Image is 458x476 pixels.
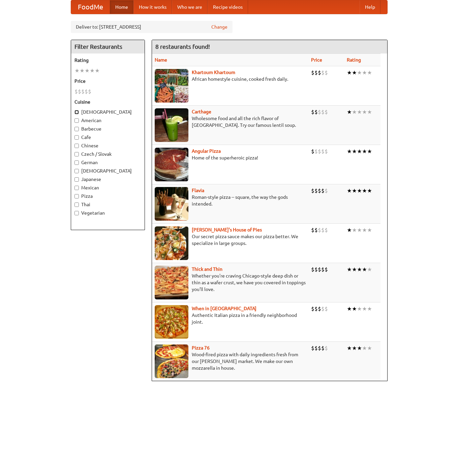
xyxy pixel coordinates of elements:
li: $ [85,88,88,95]
li: $ [325,266,328,273]
a: Angular Pizza [192,148,221,154]
li: $ [318,266,321,273]
li: ★ [347,226,352,234]
li: ★ [347,266,352,273]
a: Carthage [192,109,211,114]
li: $ [74,88,78,95]
p: Authentic Italian pizza in a friendly neighborhood joint. [155,312,306,325]
li: ★ [352,344,357,352]
li: $ [318,305,321,313]
a: Flavia [192,188,204,193]
li: $ [321,266,325,273]
li: ★ [357,187,362,194]
a: FoodMe [71,0,110,14]
li: ★ [367,344,372,352]
li: ★ [357,148,362,155]
a: Rating [347,57,361,63]
li: $ [321,305,325,313]
a: Home [110,0,133,14]
li: $ [81,88,85,95]
input: Barbecue [74,127,79,131]
p: Wood-fired pizza with daily ingredients fresh from our [PERSON_NAME] market. We make our own mozz... [155,351,306,371]
img: angular.jpg [155,148,188,181]
li: ★ [347,187,352,194]
label: Mexican [74,184,141,191]
li: $ [88,88,91,95]
li: ★ [367,187,372,194]
a: Change [211,24,227,30]
li: $ [311,148,314,155]
input: American [74,118,79,123]
label: Chinese [74,142,141,149]
p: Wholesome food and all the rich flavor of [GEOGRAPHIC_DATA]. Try our famous lentil soup. [155,115,306,129]
label: Cafe [74,134,141,141]
img: carthage.jpg [155,108,188,142]
li: ★ [352,266,357,273]
li: ★ [352,148,357,155]
li: ★ [362,305,367,313]
input: [DEMOGRAPHIC_DATA] [74,110,79,114]
li: $ [311,305,314,313]
li: $ [325,148,328,155]
label: [DEMOGRAPHIC_DATA] [74,168,141,174]
li: ★ [362,108,367,116]
li: ★ [362,266,367,273]
li: ★ [362,148,367,155]
li: $ [325,108,328,116]
input: Japanese [74,177,79,182]
input: Cafe [74,135,79,140]
a: Thick and Thin [192,266,222,272]
img: flavia.jpg [155,187,188,221]
li: ★ [352,305,357,313]
li: ★ [367,305,372,313]
li: ★ [347,305,352,313]
a: Name [155,57,167,63]
li: $ [318,148,321,155]
li: $ [318,226,321,234]
li: ★ [352,226,357,234]
li: ★ [357,266,362,273]
label: Thai [74,201,141,208]
li: ★ [357,69,362,76]
b: [PERSON_NAME]'s House of Pies [192,227,262,232]
input: German [74,160,79,165]
label: German [74,159,141,166]
li: ★ [362,344,367,352]
a: Pizza 76 [192,345,210,351]
li: $ [314,305,318,313]
h5: Rating [74,57,141,64]
input: [DEMOGRAPHIC_DATA] [74,169,79,173]
li: $ [325,344,328,352]
li: ★ [367,108,372,116]
li: $ [78,88,81,95]
label: Vegetarian [74,210,141,216]
li: ★ [357,305,362,313]
b: When in [GEOGRAPHIC_DATA] [192,306,256,311]
li: ★ [357,226,362,234]
li: $ [321,226,325,234]
p: Whether you're craving Chicago-style deep dish or thin as a wafer crust, we have you covered in t... [155,272,306,293]
li: $ [311,187,314,194]
li: $ [325,69,328,76]
li: $ [321,187,325,194]
li: $ [311,344,314,352]
p: Roman-style pizza -- square, the way the gods intended. [155,194,306,207]
li: $ [311,108,314,116]
li: $ [325,226,328,234]
li: ★ [362,69,367,76]
label: Barbecue [74,125,141,132]
div: Deliver to: [STREET_ADDRESS] [71,21,233,33]
a: Price [311,57,322,63]
p: African homestyle cuisine, cooked fresh daily. [155,76,306,82]
a: Recipe videos [208,0,248,14]
a: Help [360,0,380,14]
input: Pizza [74,194,79,198]
label: American [74,117,141,124]
li: ★ [347,108,352,116]
label: Pizza [74,193,141,199]
li: $ [314,108,318,116]
li: ★ [352,108,357,116]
